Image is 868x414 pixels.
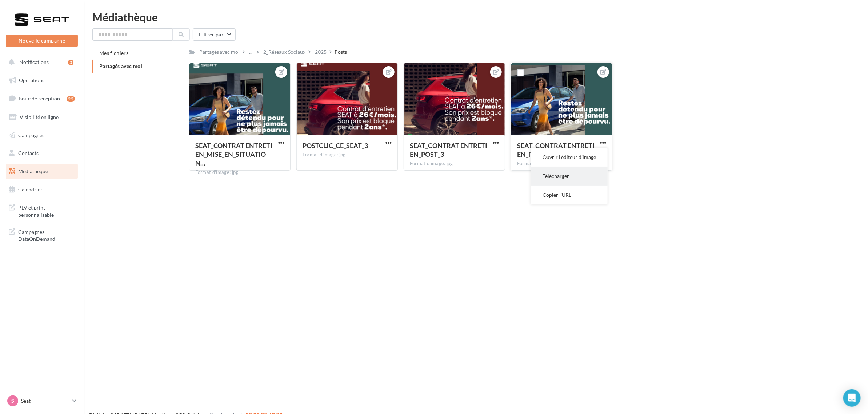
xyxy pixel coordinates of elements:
button: Nouvelle campagne [6,35,78,47]
a: Campagnes DataOnDemand [4,224,79,246]
button: Copier l'URL [531,186,608,204]
span: Contacts [18,150,39,156]
div: Posts [335,48,347,56]
span: Campagnes DataOnDemand [18,227,75,243]
button: Notifications 3 [4,55,76,70]
button: Télécharger [531,167,608,186]
span: Campagnes [18,132,44,138]
div: 2025 [315,48,327,56]
div: Format d'image: jpg [410,160,499,167]
div: Open Intercom Messenger [843,389,861,407]
span: Médiathèque [18,168,48,174]
div: 22 [67,96,75,102]
span: POSTCLIC_CE_SEAT_3 [303,142,368,150]
a: PLV et print personnalisable [4,200,79,221]
div: Format d'image: jpg [517,160,606,167]
span: SEAT_CONTRAT ENTRETIEN_POST_3 [410,142,487,158]
div: Format d'image: jpg [303,152,392,158]
a: Contacts [4,146,79,161]
span: Notifications [19,59,49,65]
a: Campagnes [4,128,79,143]
div: Partagés avec moi [199,48,240,56]
span: Boîte de réception [19,95,60,101]
button: Filtrer par [193,28,236,41]
div: 2_Réseaux Sociaux [264,48,306,56]
span: S [11,397,14,405]
a: Visibilité en ligne [4,110,79,125]
span: SEAT_CONTRAT ENTRETIEN_MISE_EN_SITUATION_POST_2 [195,142,273,167]
button: Ouvrir l'éditeur d'image [531,148,608,167]
div: 3 [68,60,73,65]
a: S Seat [6,394,78,408]
span: Visibilité en ligne [20,114,59,120]
a: Opérations [4,73,79,88]
span: Partagés avec moi [99,63,142,69]
div: ... [248,47,254,57]
span: PLV et print personnalisable [18,203,75,218]
span: SEAT_CONTRAT ENTRETIEN_POST_2 [517,142,595,158]
div: Médiathèque [92,12,859,23]
span: Opérations [19,77,44,83]
a: Médiathèque [4,164,79,179]
div: Format d'image: jpg [195,169,284,176]
p: Seat [21,397,69,405]
span: Mes fichiers [99,50,128,56]
span: Calendrier [18,186,43,192]
a: Boîte de réception22 [4,91,79,106]
a: Calendrier [4,182,79,197]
